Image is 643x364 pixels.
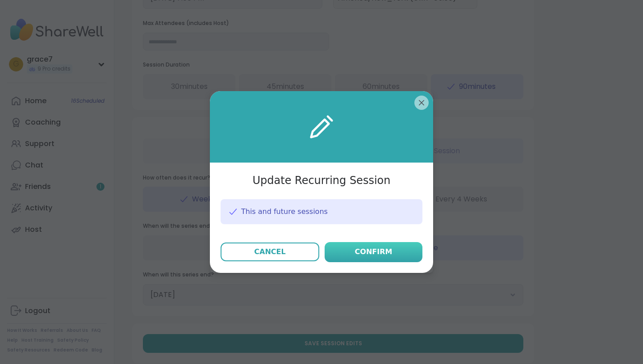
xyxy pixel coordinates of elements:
[355,247,392,257] div: Confirm
[221,243,319,261] button: Cancel
[325,242,422,262] button: Confirm
[241,207,328,217] span: This and future sessions
[253,173,391,188] h3: Update Recurring Session
[254,247,285,257] div: Cancel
